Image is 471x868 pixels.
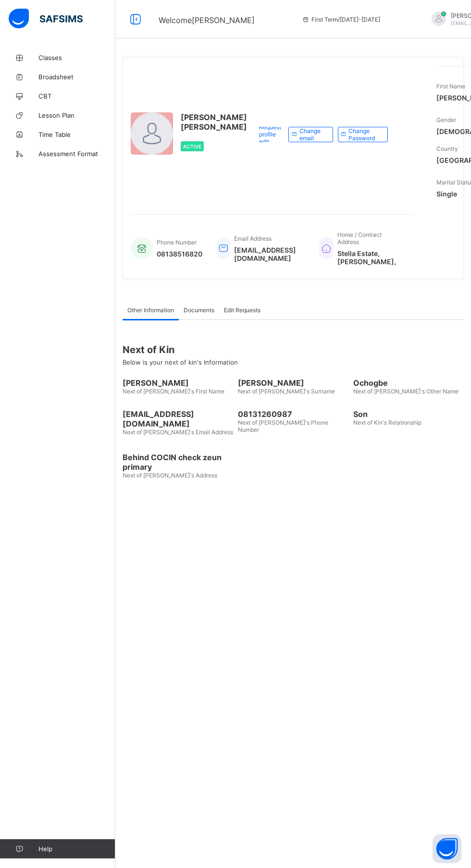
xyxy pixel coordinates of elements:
span: Next of [PERSON_NAME]'s Email Address [123,428,233,436]
span: Gender [436,116,456,123]
span: Son [353,409,464,419]
span: Next of Kin [123,344,464,355]
span: Next of [PERSON_NAME]'s Phone Number [238,419,328,433]
span: Classes [38,54,115,61]
span: [PERSON_NAME] [123,378,233,388]
span: Ochogbe [353,378,464,388]
span: Request profile edit [259,123,281,145]
span: Welcome [PERSON_NAME] [159,15,255,25]
span: [EMAIL_ADDRESS][DOMAIN_NAME] [234,246,305,262]
span: Change Password [348,127,380,142]
span: Broadsheet [38,73,115,81]
span: First Name [436,83,465,90]
span: Phone Number [157,239,197,246]
span: Next of [PERSON_NAME]'s First Name [123,388,224,395]
span: Edit Requests [224,306,260,314]
span: Next of [PERSON_NAME]'s Address [123,472,217,479]
span: Below is your next of kin's Information [123,358,238,366]
span: Other Information [127,306,174,314]
img: safsims [9,9,83,29]
span: Country [436,145,458,152]
span: 08131260987 [238,409,348,419]
span: [PERSON_NAME] [238,378,348,388]
span: Documents [184,306,214,314]
span: [PERSON_NAME] [PERSON_NAME] [181,112,247,132]
span: Stella Estate, [PERSON_NAME], [337,249,404,266]
span: Help [38,845,115,853]
span: Time Table [38,131,115,138]
span: Assessment Format [38,150,115,158]
span: [EMAIL_ADDRESS][DOMAIN_NAME] [123,409,233,428]
span: Lesson Plan [38,111,115,119]
span: Next of [PERSON_NAME]'s Surname [238,388,335,395]
span: Next of Kin's Relationship [353,419,421,426]
span: CBT [38,92,115,100]
span: Home / Contract Address [337,231,382,245]
span: Active [183,144,201,149]
span: Next of [PERSON_NAME]'s Other Name [353,388,459,395]
span: Change email [299,127,325,142]
span: session/term information [302,16,380,23]
span: Behind COCIN check zeun primary [123,452,233,472]
span: 08138516820 [157,250,202,258]
span: Email Address [234,235,272,242]
button: Open asap [433,834,461,863]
